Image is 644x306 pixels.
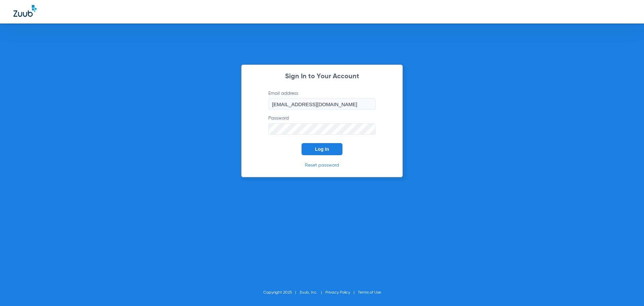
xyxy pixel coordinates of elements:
[315,146,329,152] span: Log In
[305,163,339,168] a: Reset password
[263,289,300,296] li: Copyright 2025
[302,143,342,155] button: Log In
[325,291,350,295] a: Privacy Policy
[268,115,376,135] label: Password
[610,274,644,306] iframe: Chat Widget
[268,123,376,135] input: Password
[268,90,376,110] label: Email address
[358,291,381,295] a: Terms of Use
[258,73,386,80] h2: Sign In to Your Account
[268,98,376,110] input: Email address
[13,5,37,17] img: Zuub Logo
[300,289,325,296] li: Zuub, Inc.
